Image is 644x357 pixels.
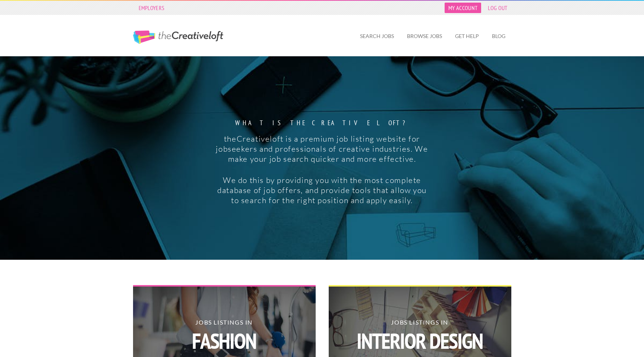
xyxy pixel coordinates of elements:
[354,28,400,45] a: Search Jobs
[449,28,485,45] a: Get Help
[133,319,315,352] h2: Jobs Listings in
[401,28,448,45] a: Browse Jobs
[135,3,168,13] a: Employers
[133,330,315,352] strong: Fashion
[133,31,223,44] a: The Creative Loft
[486,28,511,45] a: Blog
[214,120,429,126] strong: What is the creative loft?
[214,175,429,205] p: We do this by providing you with the most complete database of job offers, and provide tools that...
[445,3,481,13] a: My Account
[484,3,511,13] a: Log Out
[328,330,511,352] strong: Interior Design
[328,319,511,352] h2: Jobs Listings in
[214,134,429,164] p: theCreativeloft is a premium job listing website for jobseekers and professionals of creative ind...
